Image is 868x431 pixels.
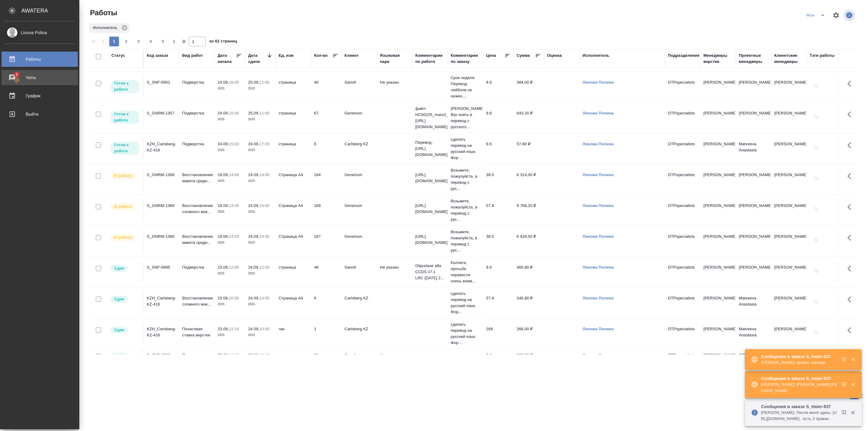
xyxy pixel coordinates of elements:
[182,295,212,307] p: Восстановление сложного мак...
[248,209,273,215] p: 2025
[665,138,700,159] td: DTPspecialists
[182,264,212,270] p: Подверстка
[218,203,229,208] p: 18.09,
[229,353,239,357] p: 13:00
[147,295,176,307] div: KZH_Carlsberg-KZ-416
[771,230,807,252] td: [PERSON_NAME]
[248,53,266,65] div: Дата сдачи
[248,142,259,146] p: 24.09,
[844,76,859,91] button: Здесь прячутся важные кнопки
[259,353,269,357] p: 18:00
[514,349,544,371] td: 268,80 ₽
[259,296,269,300] p: 10:00
[483,169,514,190] td: 38.5
[761,360,837,366] p: [PERSON_NAME]: привет, смотрю
[110,295,140,303] div: Менеджер проверил работу исполнителя, передает ее на следующий этап
[736,261,771,283] td: [PERSON_NAME]
[514,169,544,190] td: 6 314,00 ₽
[93,25,119,31] p: Исполнитель
[844,138,859,153] button: Здесь прячутся важные кнопки
[311,323,342,344] td: 1
[345,203,374,209] p: Generium
[182,141,212,147] p: Подверстка
[805,10,829,20] div: split button
[248,111,259,115] p: 25.09,
[583,142,614,146] a: Линова Полина
[276,107,311,129] td: страница
[218,142,229,146] p: 24.09,
[2,70,78,85] a: 1Чаты
[665,107,700,129] td: DTPspecialists
[451,229,480,253] p: Возьмите, пожалуйста, в перевод с рус...
[736,230,771,252] td: [PERSON_NAME]
[147,110,176,116] div: S_GNRM-1357
[345,295,374,301] p: Carlsberg KZ
[311,349,342,371] td: 28
[248,85,273,92] p: 2025
[736,200,771,221] td: [PERSON_NAME]
[844,200,859,214] button: Здесь прячутся важные кнопки
[810,295,823,309] button: Добавить тэги
[311,292,342,313] td: 6
[182,110,212,116] p: Подверстка
[451,321,480,346] p: сделать перевод на русский язык. Фор...
[182,352,212,358] p: Подверстка
[114,296,124,302] p: Сдан
[451,75,480,99] p: Срок неделя Перевод лейблов не нужен,...
[114,265,124,271] p: Сдан
[114,142,136,154] p: Готов к работе
[147,203,176,209] div: S_GNRM-1368
[218,53,236,65] div: Дата начала
[415,139,445,158] p: Перевод - [URL][DOMAIN_NAME]..
[483,323,514,344] td: 268
[844,261,859,276] button: Здесь прячутся важные кнопки
[182,234,212,246] p: Восстановление макета средн...
[774,53,804,65] div: Клиентские менеджеры
[5,29,75,36] div: Linova Polina
[21,5,79,17] div: AWATERA
[665,169,700,190] td: DTPspecialists
[703,234,733,240] p: [PERSON_NAME]
[547,53,562,59] div: Оценка
[415,106,445,130] p: файл НС00225_manuf_2 [URL][DOMAIN_NAME]..
[345,79,374,85] p: Sanofi
[259,203,269,208] p: 14:00
[736,76,771,98] td: [PERSON_NAME]
[134,38,143,45] span: 3
[736,292,771,313] td: Matveeva Anastasia
[345,264,374,270] p: Sanofi
[147,53,168,59] div: Код заказа
[703,352,733,358] p: [PERSON_NAME]
[514,200,544,221] td: 9 768,20 ₽
[110,79,140,94] div: Исполнитель может приступить к работе
[248,301,273,307] p: 2025
[583,265,614,270] a: Линова Полина
[703,295,733,301] p: [PERSON_NAME]
[218,209,242,215] p: 2025
[229,111,239,115] p: 15:00
[415,263,445,281] p: Olipudase alfa CCDS v7.1 LRC [DATE] 2...
[583,111,614,115] a: Линова Полина
[810,203,823,216] button: Добавить тэги
[736,323,771,344] td: Matveeva Anastasia
[451,260,480,284] p: Коллеги, просьба перевести очень вним...
[248,270,273,277] p: 2025
[761,375,837,382] p: Сообщения в заказе S_Haier-837
[844,292,859,307] button: Здесь прячутся важные кнопки
[147,264,176,270] div: S_SNF-6895
[810,326,823,339] button: Добавить тэги
[248,178,273,184] p: 2025
[218,353,229,357] p: 23.09,
[829,8,844,23] span: Настроить таблицу
[218,85,242,92] p: 2025
[703,326,733,332] p: [PERSON_NAME]
[311,138,342,159] td: 6
[229,172,239,177] p: 14:00
[451,167,480,192] p: Возьмите, пожалуйста, в перевод с рус...
[276,76,311,98] td: страница
[345,352,374,358] p: Sanofi
[182,172,212,184] p: Восстановление макета средн...
[483,349,514,371] td: 9.6
[771,292,807,313] td: [PERSON_NAME]
[248,296,259,300] p: 24.09,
